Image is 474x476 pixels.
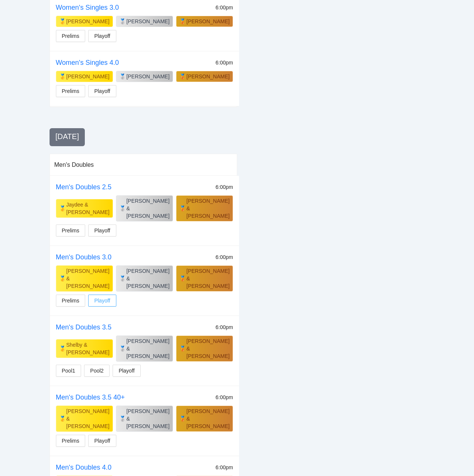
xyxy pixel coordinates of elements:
[94,226,110,235] span: Playoff
[113,365,141,377] button: Playoff
[66,267,110,290] div: [PERSON_NAME] & [PERSON_NAME]
[126,267,170,290] div: [PERSON_NAME] & [PERSON_NAME]
[119,18,126,25] div: 🥈
[126,18,170,25] div: [PERSON_NAME]
[119,415,126,422] div: 🥈
[66,341,110,356] div: Shelby & [PERSON_NAME]
[119,367,135,375] span: Playoff
[56,30,86,42] button: Prelims
[56,59,119,66] a: Women's Singles 4.0
[56,4,119,11] a: Women's Singles 3.0
[88,85,116,97] button: Playoff
[56,253,112,261] a: Men's Doubles 3.0
[56,464,112,471] a: Men's Doubles 4.0
[88,225,116,237] button: Playoff
[56,435,86,447] button: Prelims
[56,323,112,331] a: Men's Doubles 3.5
[59,415,66,422] div: 🥇
[187,407,230,430] div: [PERSON_NAME] & [PERSON_NAME]
[215,463,233,472] div: 6:00pm
[179,415,186,422] div: 🥉
[187,73,230,80] div: [PERSON_NAME]
[66,201,110,216] div: Jaydee & [PERSON_NAME]
[59,18,66,25] div: 🥇
[62,226,80,235] span: Prelims
[94,87,110,95] span: Playoff
[94,296,110,305] span: Playoff
[179,275,186,282] div: 🥉
[59,345,66,352] div: 🥇
[56,295,86,307] button: Prelims
[56,183,112,191] a: Men's Doubles 2.5
[215,183,233,191] div: 6:00pm
[126,337,170,360] div: [PERSON_NAME] & [PERSON_NAME]
[215,3,233,12] div: 6:00pm
[54,154,232,175] div: Men's Doubles
[187,18,230,25] div: [PERSON_NAME]
[62,32,80,40] span: Prelims
[215,323,233,331] div: 6:00pm
[119,345,126,352] div: 🥈
[119,275,126,282] div: 🥈
[215,253,233,261] div: 6:00pm
[62,296,80,305] span: Prelims
[88,30,116,42] button: Playoff
[187,267,230,290] div: [PERSON_NAME] & [PERSON_NAME]
[62,87,80,95] span: Prelims
[215,58,233,67] div: 6:00pm
[119,73,126,80] div: 🥈
[56,132,79,141] span: [DATE]
[66,73,110,80] div: [PERSON_NAME]
[59,73,66,80] div: 🥇
[126,197,170,220] div: [PERSON_NAME] & [PERSON_NAME]
[62,437,80,445] span: Prelims
[88,295,116,307] button: Playoff
[66,18,110,25] div: [PERSON_NAME]
[84,365,110,377] button: Pool2
[88,435,116,447] button: Playoff
[179,73,186,80] div: 🥉
[179,18,186,25] div: 🥉
[187,197,230,220] div: [PERSON_NAME] & [PERSON_NAME]
[215,393,233,401] div: 6:00pm
[56,85,86,97] button: Prelims
[56,394,125,401] a: Men's Doubles 3.5 40+
[62,367,75,375] span: Pool1
[126,73,170,80] div: [PERSON_NAME]
[119,205,126,212] div: 🥈
[59,275,66,282] div: 🥇
[56,225,86,237] button: Prelims
[94,32,110,40] span: Playoff
[90,367,104,375] span: Pool2
[126,407,170,430] div: [PERSON_NAME] & [PERSON_NAME]
[59,205,66,212] div: 🥇
[187,337,230,360] div: [PERSON_NAME] & [PERSON_NAME]
[94,437,110,445] span: Playoff
[66,407,110,430] div: [PERSON_NAME] & [PERSON_NAME]
[179,345,186,352] div: 🥉
[56,365,81,377] button: Pool1
[179,205,186,212] div: 🥉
